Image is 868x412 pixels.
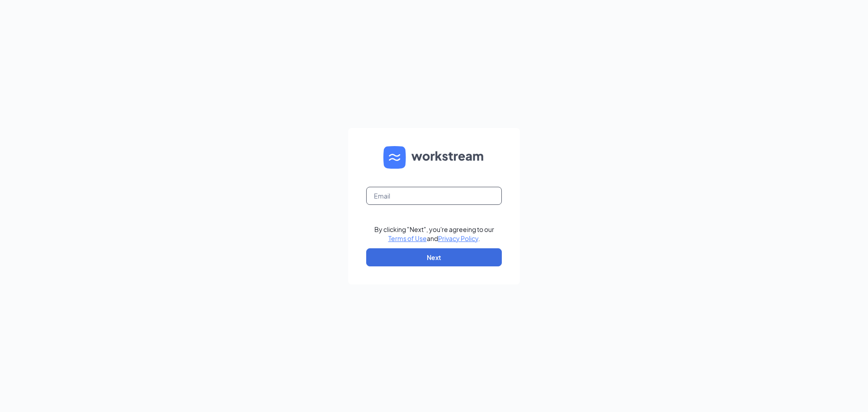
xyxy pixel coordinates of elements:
[374,225,494,243] div: By clicking "Next", you're agreeing to our and .
[438,234,478,242] a: Privacy Policy
[366,248,502,266] button: Next
[383,146,485,169] img: WS logo and Workstream text
[366,187,502,205] input: Email
[388,234,427,242] a: Terms of Use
